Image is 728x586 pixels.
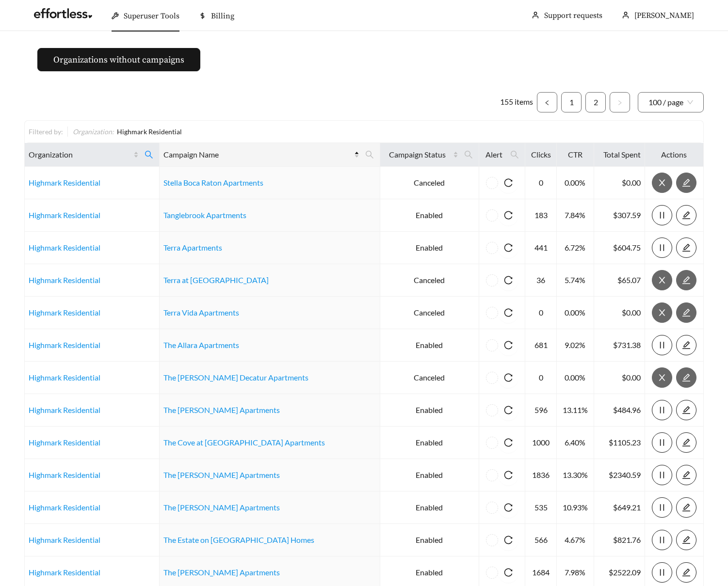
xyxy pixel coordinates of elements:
[380,264,479,297] td: Canceled
[29,405,100,414] a: Highmark Residential
[557,329,594,362] td: 9.02%
[676,238,696,258] button: edit
[498,400,518,420] button: reload
[498,173,518,193] button: reload
[676,562,696,583] button: edit
[652,568,672,577] span: pause
[652,406,672,414] span: pause
[557,297,594,329] td: 0.00%
[594,232,645,264] td: $604.75
[557,264,594,297] td: 5.74%
[380,297,479,329] td: Canceled
[557,459,594,491] td: 13.30%
[525,394,557,427] td: 596
[163,178,263,187] a: Stella Boca Raton Apartments
[652,205,672,225] button: pause
[380,232,479,264] td: Enabled
[676,470,696,479] a: edit
[676,210,696,220] a: edit
[525,264,557,297] td: 36
[29,535,100,544] a: Highmark Residential
[29,438,100,447] a: Highmark Residential
[652,238,672,258] button: pause
[557,362,594,394] td: 0.00%
[498,568,518,577] span: reload
[380,362,479,394] td: Canceled
[361,147,378,162] span: search
[498,270,518,290] button: reload
[676,308,696,317] a: edit
[594,264,645,297] td: $65.07
[29,275,100,285] a: Highmark Residential
[617,100,623,106] span: right
[676,270,696,290] button: edit
[652,497,672,518] button: pause
[163,438,325,447] a: The Cove at [GEOGRAPHIC_DATA] Apartments
[652,471,672,479] span: pause
[163,568,280,577] a: The [PERSON_NAME] Apartments
[498,471,518,479] span: reload
[652,465,672,485] button: pause
[510,150,519,159] span: search
[498,432,518,453] button: reload
[676,205,696,225] button: edit
[594,143,645,167] th: Total Spent
[677,471,696,479] span: edit
[163,149,352,160] span: Campaign Name
[634,11,694,20] span: [PERSON_NAME]
[163,308,239,317] a: Terra Vida Apartments
[544,11,602,20] a: Support requests
[594,362,645,394] td: $0.00
[498,536,518,544] span: reload
[525,167,557,199] td: 0
[498,406,518,414] span: reload
[483,149,505,160] span: Alert
[163,243,222,252] a: Terra Apartments
[676,302,696,323] button: edit
[29,470,100,479] a: Highmark Residential
[557,199,594,232] td: 7.84%
[676,275,696,285] a: edit
[557,427,594,459] td: 6.40%
[29,243,100,252] a: Highmark Residential
[676,373,696,382] a: edit
[537,92,557,112] li: Previous Page
[141,147,157,162] span: search
[384,149,451,160] span: Campaign Status
[498,438,518,447] span: reload
[652,335,672,355] button: pause
[380,524,479,556] td: Enabled
[586,93,605,112] a: 2
[29,210,100,220] a: Highmark Residential
[380,394,479,427] td: Enabled
[676,503,696,512] a: edit
[652,341,672,349] span: pause
[29,127,67,137] div: Filtered by:
[380,167,479,199] td: Canceled
[53,53,184,66] span: Organizations without campaigns
[498,562,518,583] button: reload
[557,167,594,199] td: 0.00%
[500,92,533,112] li: 155 items
[163,470,280,479] a: The [PERSON_NAME] Apartments
[498,243,518,252] span: reload
[557,394,594,427] td: 13.11%
[610,92,630,112] li: Next Page
[460,147,477,162] span: search
[380,199,479,232] td: Enabled
[525,524,557,556] td: 566
[557,232,594,264] td: 6.72%
[652,503,672,512] span: pause
[498,367,518,388] button: reload
[498,308,518,317] span: reload
[498,503,518,512] span: reload
[498,238,518,258] button: reload
[525,459,557,491] td: 1836
[163,503,280,512] a: The [PERSON_NAME] Apartments
[677,243,696,252] span: edit
[652,530,672,550] button: pause
[29,340,100,349] a: Highmark Residential
[676,173,696,193] button: edit
[676,568,696,577] a: edit
[677,211,696,220] span: edit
